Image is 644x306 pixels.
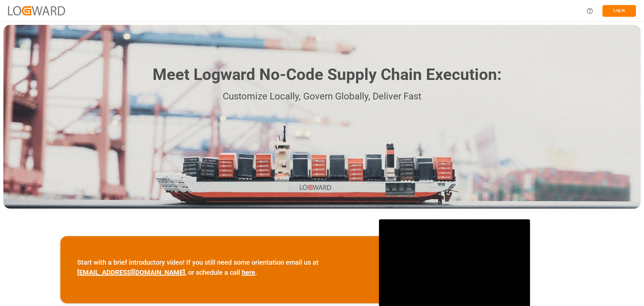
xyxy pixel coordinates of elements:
[8,6,65,15] img: Logward_new_orange.png
[602,5,636,17] button: Log In
[77,268,185,276] a: [EMAIL_ADDRESS][DOMAIN_NAME]
[582,3,597,18] button: Help Center
[153,63,501,87] h1: Meet Logward No-Code Supply Chain Execution:
[143,89,501,104] p: Customize Locally, Govern Globally, Deliver Fast
[77,257,362,277] p: Start with a brief introductory video! If you still need some orientation email us at , or schedu...
[242,268,255,276] a: here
